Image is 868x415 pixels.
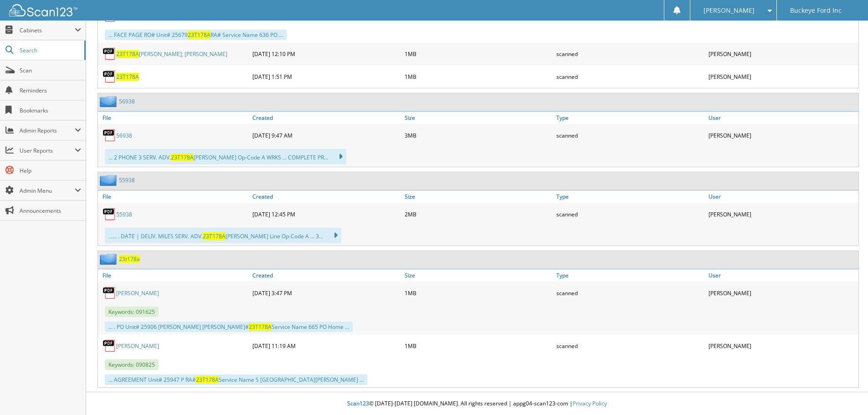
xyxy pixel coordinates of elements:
div: 1MB [402,45,555,63]
span: 23T178A [188,31,211,39]
a: Type [554,190,706,203]
span: Buckeye Ford Inc [790,8,842,13]
span: Scan [20,67,81,74]
span: Reminders [20,87,81,94]
span: 23T178A [116,50,139,58]
span: Keywords: 091625 [105,307,159,317]
div: ... FACE PAGE RO# Unit# 25679 RA# Service Name 636 PO ... [105,30,287,40]
img: folder2.png [100,174,119,186]
span: Admin Reports [20,127,75,134]
a: 56938 [116,132,132,139]
a: Privacy Policy [573,400,607,407]
span: 23T178A [249,323,272,331]
a: Size [402,112,555,124]
div: scanned [554,337,706,355]
img: PDF.png [103,70,116,83]
div: [PERSON_NAME] [706,284,858,302]
a: 23t178a [119,255,140,263]
div: [DATE] 3:47 PM [250,284,402,302]
div: [DATE] 1:51 PM [250,67,402,86]
span: User Reports [20,147,75,154]
img: folder2.png [100,96,119,107]
a: 55938 [116,210,132,218]
div: 1MB [402,284,555,302]
span: Search [20,46,80,54]
span: Announcements [20,207,81,215]
div: 1MB [402,337,555,355]
a: File [98,190,250,203]
div: 2MB [402,205,555,223]
a: Size [402,269,555,282]
div: [PERSON_NAME] [706,45,858,63]
div: scanned [554,205,706,223]
div: scanned [554,67,706,86]
div: ...... . DATE | DELIV. MILES SERV. ADV. [PERSON_NAME] Line Op-Code A ... 3... [105,228,341,243]
a: File [98,112,250,124]
img: folder2.png [100,253,119,265]
a: User [706,112,858,124]
span: Bookmarks [20,107,81,114]
img: PDF.png [103,286,116,300]
img: scan123-logo-white.svg [9,4,77,16]
span: 23T178A [196,376,219,384]
a: Type [554,269,706,282]
div: [DATE] 12:10 PM [250,45,402,63]
div: [DATE] 9:47 AM [250,126,402,144]
a: User [706,269,858,282]
div: scanned [554,45,706,63]
span: 23T178A [171,154,194,161]
a: File [98,269,250,282]
div: [PERSON_NAME] [706,205,858,223]
span: Scan123 [347,400,369,407]
img: PDF.png [103,339,116,353]
iframe: Chat Widget [822,371,868,415]
div: ... AGREEMENT Unit# 25947 P RA# Service Name S [GEOGRAPHIC_DATA][PERSON_NAME] ... [105,374,367,385]
div: ... 2 PHONE 3 SERV. ADV. [PERSON_NAME] Op-Code A WRKS ... COMPLETE PR... [105,149,346,164]
a: Created [250,190,402,203]
span: 23T178A [203,232,226,240]
span: Help [20,167,81,174]
div: scanned [554,126,706,144]
a: 23T178A[PERSON_NAME]; [PERSON_NAME] [116,50,227,58]
div: [PERSON_NAME] [706,337,858,355]
a: 55938 [119,176,135,184]
a: Created [250,112,402,124]
span: Keywords: 090825 [105,359,159,370]
span: Cabinets [20,26,75,34]
img: PDF.png [103,47,116,61]
a: 56938 [119,97,135,105]
div: 3MB [402,126,555,144]
a: [PERSON_NAME] [116,289,159,297]
span: Admin Menu [20,187,75,195]
div: [PERSON_NAME] [706,67,858,86]
div: [PERSON_NAME] [706,126,858,144]
div: [DATE] 12:45 PM [250,205,402,223]
a: Created [250,269,402,282]
a: Size [402,190,555,203]
img: PDF.png [103,207,116,221]
div: ... . PO Unit# 25906 [PERSON_NAME] [PERSON_NAME]# Service Name 665 PO Home ... [105,322,353,332]
a: Type [554,112,706,124]
a: User [706,190,858,203]
a: [PERSON_NAME] [116,342,159,350]
a: 23T178A [116,73,139,81]
span: [PERSON_NAME] [704,8,755,13]
div: 1MB [402,67,555,86]
div: © [DATE]-[DATE] [DOMAIN_NAME]. All rights reserved | appg04-scan123-com | [86,393,868,415]
div: [DATE] 11:19 AM [250,337,402,355]
div: scanned [554,284,706,302]
img: PDF.png [103,128,116,142]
